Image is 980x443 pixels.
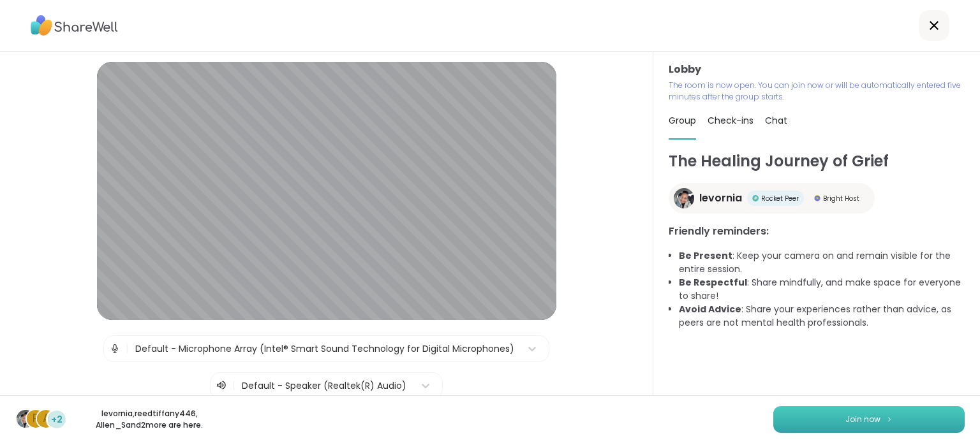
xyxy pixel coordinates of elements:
[109,336,121,361] img: Microphone
[669,114,696,127] span: Group
[51,413,63,426] span: +2
[33,410,39,427] span: r
[708,114,754,127] span: Check-ins
[674,188,694,208] img: levornia
[679,276,747,289] b: Be Respectful
[699,191,742,206] span: levornia
[679,249,732,262] b: Be Present
[669,150,965,173] h1: The Healing Journey of Grief
[679,303,741,316] b: Avoid Advice
[126,336,129,361] span: |
[669,224,965,239] h3: Friendly reminders:
[679,249,965,276] li: : Keep your camera on and remain visible for the entire session.
[31,11,118,40] img: ShareWell Logo
[78,408,221,431] p: levornia , reedtiffany446 , Allen_S and 2 more are here.
[43,410,50,427] span: A
[765,114,787,127] span: Chat
[135,342,514,356] div: Default - Microphone Array (Intel® Smart Sound Technology for Digital Microphones)
[232,378,235,393] span: |
[669,183,875,214] a: levornialevorniaRocket PeerRocket PeerBright HostBright Host
[773,406,965,433] button: Join now
[814,195,820,201] img: Bright Host
[752,195,759,201] img: Rocket Peer
[679,303,965,330] li: : Share your experiences rather than advice, as peers are not mental health professionals.
[886,416,893,423] img: ShareWell Logomark
[823,194,859,203] span: Bright Host
[761,194,799,203] span: Rocket Peer
[845,414,880,425] span: Join now
[669,80,965,103] p: The room is now open. You can join now or will be automatically entered five minutes after the gr...
[17,410,34,428] img: levornia
[669,62,965,77] h3: Lobby
[679,276,965,303] li: : Share mindfully, and make space for everyone to share!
